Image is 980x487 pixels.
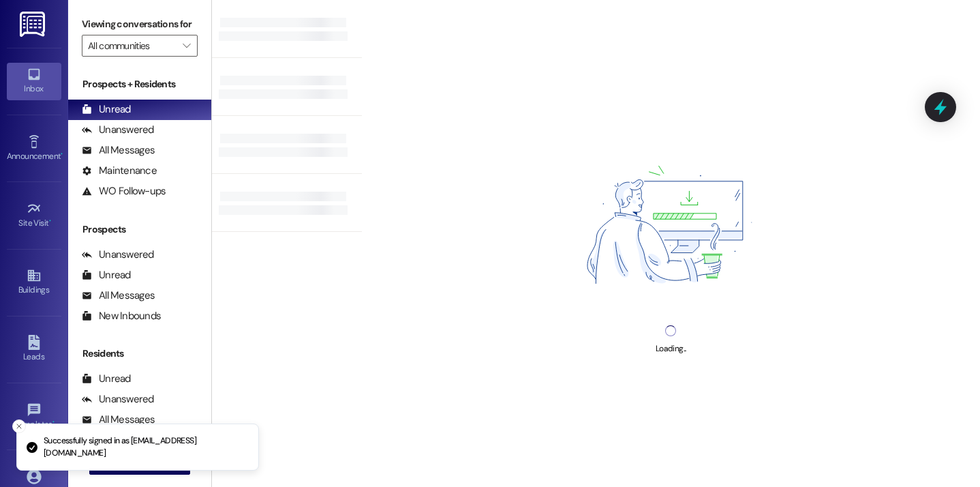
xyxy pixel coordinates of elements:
[82,372,131,386] div: Unread
[68,77,211,91] div: Prospects + Residents
[49,216,51,226] span: •
[20,12,48,37] img: ResiDesk Logo
[183,40,190,51] i: 
[82,392,154,407] div: Unanswered
[656,342,686,356] div: Loading...
[82,413,155,427] div: All Messages
[82,123,154,137] div: Unanswered
[12,419,26,433] button: Close toast
[44,435,247,459] p: Successfully signed in as [EMAIL_ADDRESS][DOMAIN_NAME]
[7,197,61,234] a: Site Visit •
[82,289,155,303] div: All Messages
[88,35,176,57] input: All communities
[7,63,61,100] a: Inbox
[61,149,63,159] span: •
[7,331,61,368] a: Leads
[82,268,131,282] div: Unread
[82,248,154,262] div: Unanswered
[82,309,161,323] div: New Inbounds
[68,346,211,361] div: Residents
[7,398,61,435] a: Templates •
[7,264,61,301] a: Buildings
[68,222,211,237] div: Prospects
[82,143,155,158] div: All Messages
[82,102,131,117] div: Unread
[82,14,198,35] label: Viewing conversations for
[82,184,166,198] div: WO Follow-ups
[82,164,157,178] div: Maintenance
